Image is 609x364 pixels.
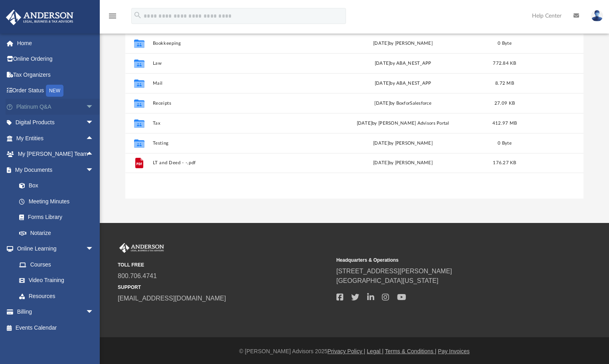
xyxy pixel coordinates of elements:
span: arrow_drop_down [86,162,102,178]
button: Bookkeeping [152,40,317,46]
a: My Entitiesarrow_drop_up [6,130,106,146]
a: My [PERSON_NAME] Teamarrow_drop_up [6,146,102,162]
div: NEW [46,85,63,97]
a: [STREET_ADDRESS][PERSON_NAME] [336,268,452,274]
div: [DATE] by ABA_NEST_APP [320,80,485,87]
button: Tax [152,120,317,125]
button: Testing [152,140,317,145]
a: Billingarrow_drop_down [6,304,106,320]
span: arrow_drop_down [86,304,102,320]
button: Law [152,60,317,66]
span: 176.27 KB [493,161,516,165]
span: 0 Byte [498,141,512,145]
button: Mail [152,80,317,86]
a: Terms & Conditions | [385,348,437,354]
a: Resources [11,288,102,304]
small: SUPPORT [118,284,331,291]
button: Receipts [152,100,317,105]
div: [DATE] by ABA_NEST_APP [320,60,485,67]
a: Order StatusNEW [6,83,106,99]
small: TOLL FREE [118,261,331,269]
a: 800.706.4741 [118,273,157,279]
a: [GEOGRAPHIC_DATA][US_STATE] [336,277,439,284]
a: Meeting Minutes [11,193,102,209]
span: arrow_drop_up [86,146,102,163]
span: 27.09 KB [494,101,515,105]
img: Anderson Advisors Platinum Portal [4,10,76,25]
span: 772.84 KB [493,61,516,65]
a: Notarize [11,225,102,241]
a: Box [11,178,98,194]
span: arrow_drop_down [86,99,102,115]
div: [DATE] by BoxforSalesforce [320,99,485,107]
div: © [PERSON_NAME] Advisors 2025 [100,347,609,356]
img: Anderson Advisors Platinum Portal [118,243,166,253]
a: Legal | [367,348,384,354]
span: arrow_drop_up [86,130,102,147]
span: arrow_drop_down [86,115,102,131]
i: search [133,11,142,20]
a: Tax Organizers [6,67,106,83]
a: Platinum Q&Aarrow_drop_down [6,99,106,115]
button: LT and Deed - -.pdf [152,160,317,165]
span: 8.72 MB [495,81,514,85]
a: Privacy Policy | [328,348,366,354]
a: My Documentsarrow_drop_down [6,162,102,178]
div: [DATE] by [PERSON_NAME] Advisors Portal [320,119,485,127]
a: Pay Invoices [438,348,469,354]
div: [DATE] by [PERSON_NAME] [320,40,485,47]
span: 412.97 MB [492,121,517,125]
img: User Pic [591,10,603,22]
a: Events Calendar [6,320,106,336]
a: Online Learningarrow_drop_down [6,241,102,257]
a: Forms Library [11,209,98,225]
span: 0 Byte [498,41,512,45]
small: Headquarters & Operations [336,257,550,264]
span: arrow_drop_down [86,241,102,257]
a: Home [6,35,106,51]
a: menu [108,15,117,21]
a: Video Training [11,273,98,288]
div: [DATE] by [PERSON_NAME] [320,139,485,147]
div: grid [125,33,583,199]
i: menu [108,11,117,21]
a: Online Ordering [6,51,106,67]
a: Digital Productsarrow_drop_down [6,115,106,131]
div: [DATE] by [PERSON_NAME] [320,159,485,167]
a: Courses [11,257,102,273]
a: [EMAIL_ADDRESS][DOMAIN_NAME] [118,295,226,302]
